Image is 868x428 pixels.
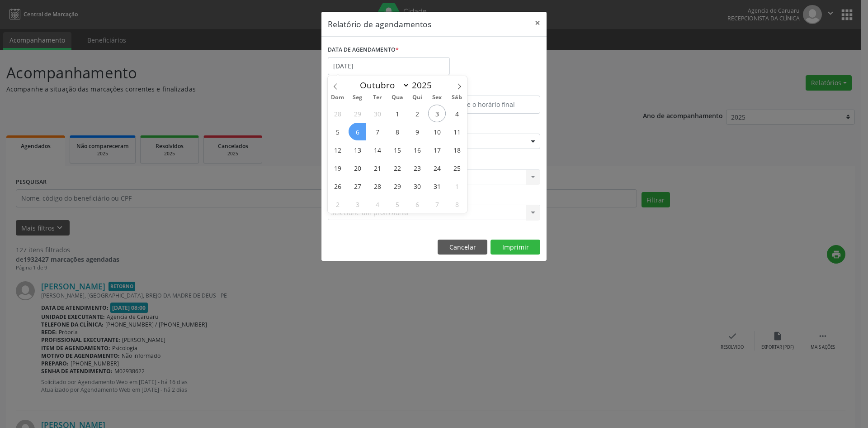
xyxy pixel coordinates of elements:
span: Outubro 17, 2025 [428,141,446,159]
span: Outubro 1, 2025 [388,105,406,122]
span: Outubro 29, 2025 [388,177,406,195]
span: Seg [348,95,368,101]
span: Outubro 23, 2025 [408,159,426,177]
span: Outubro 26, 2025 [329,177,346,195]
select: Month [355,79,410,91]
input: Selecione uma data ou intervalo [328,57,450,75]
h5: Relatório de agendamentos [328,18,431,30]
span: Dom [328,95,348,101]
span: Novembro 8, 2025 [448,195,466,213]
span: Outubro 25, 2025 [448,159,466,177]
span: Outubro 19, 2025 [329,159,346,177]
span: Outubro 9, 2025 [408,123,426,140]
span: Outubro 27, 2025 [349,177,366,195]
span: Outubro 12, 2025 [329,141,346,159]
span: Outubro 11, 2025 [448,123,466,140]
span: Outubro 10, 2025 [428,123,446,140]
input: Year [410,79,439,91]
span: Outubro 16, 2025 [408,141,426,159]
span: Sáb [447,95,467,101]
span: Outubro 6, 2025 [349,123,366,140]
span: Novembro 7, 2025 [428,195,446,213]
span: Outubro 20, 2025 [349,159,366,177]
label: DATA DE AGENDAMENTO [328,43,399,57]
button: Close [528,12,547,34]
span: Outubro 3, 2025 [428,105,446,122]
span: Novembro 4, 2025 [368,195,386,213]
span: Outubro 2, 2025 [408,105,426,122]
span: Qui [407,95,427,101]
span: Outubro 13, 2025 [349,141,366,159]
span: Outubro 24, 2025 [428,159,446,177]
span: Setembro 29, 2025 [349,105,366,122]
span: Novembro 5, 2025 [388,195,406,213]
span: Outubro 18, 2025 [448,141,466,159]
span: Setembro 28, 2025 [329,105,346,122]
span: Outubro 8, 2025 [388,123,406,140]
span: Outubro 15, 2025 [388,141,406,159]
span: Outubro 21, 2025 [368,159,386,177]
span: Novembro 2, 2025 [329,195,346,213]
span: Outubro 14, 2025 [368,141,386,159]
span: Sex [427,95,447,101]
span: Outubro 4, 2025 [448,105,466,122]
span: Outubro 31, 2025 [428,177,446,195]
span: Outubro 22, 2025 [388,159,406,177]
span: Novembro 1, 2025 [448,177,466,195]
input: Selecione o horário final [436,96,540,114]
span: Ter [368,95,387,101]
span: Novembro 6, 2025 [408,195,426,213]
button: Cancelar [438,240,487,255]
button: Imprimir [491,240,540,255]
span: Outubro 7, 2025 [368,123,386,140]
span: Setembro 30, 2025 [368,105,386,122]
span: Outubro 5, 2025 [329,123,346,140]
span: Novembro 3, 2025 [349,195,366,213]
label: ATÉ [436,82,540,96]
span: Qua [387,95,407,101]
span: Outubro 30, 2025 [408,177,426,195]
span: Outubro 28, 2025 [368,177,386,195]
